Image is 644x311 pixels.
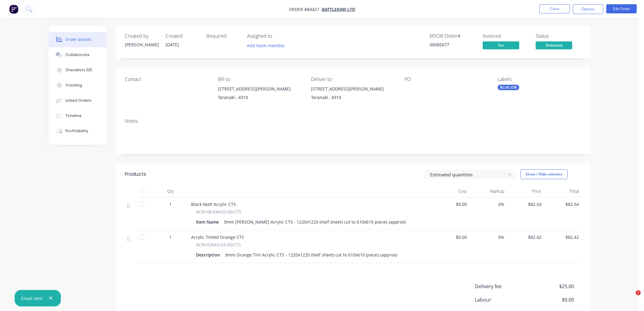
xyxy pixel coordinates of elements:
button: Checklists 0/0 [49,62,107,78]
img: Factory [9,5,18,14]
div: PO [404,76,488,82]
div: Collaborate [65,52,89,58]
button: Timeline [49,108,107,123]
button: Tracking [49,78,107,93]
span: [DATE] [166,42,179,48]
div: Profitability [65,128,88,134]
button: Collaborate [49,47,107,62]
span: ACRY/BLKM/03.00/CTS [196,209,241,215]
iframe: Intercom live chat [623,290,638,305]
span: ACRY/ORAT/03.00/CTS [196,242,241,248]
div: [STREET_ADDRESS][PERSON_NAME]Taranaki , 4310 [218,85,301,104]
div: Qty [152,185,189,197]
button: Options [573,4,603,14]
button: Show / Hide columns [520,169,568,179]
button: Order details [49,32,107,47]
div: Required [206,33,240,39]
div: [STREET_ADDRESS][PERSON_NAME] [218,85,301,93]
div: Products [125,171,146,178]
div: Markup [469,185,507,197]
button: Add team member [247,41,289,50]
div: BLUE JOB [498,85,519,90]
span: 1 [169,201,172,207]
div: Tracking [65,83,82,88]
div: Order details [65,37,91,42]
span: 1 [169,234,172,240]
div: Created by [125,33,158,39]
span: $82.42 [546,234,579,240]
div: Labels [498,76,581,82]
div: 00085677 [430,41,475,48]
div: Description [196,250,222,259]
div: [STREET_ADDRESS][PERSON_NAME]Taranaki , 4310 [311,85,394,104]
div: Created [166,33,199,39]
div: Status [536,33,581,39]
button: Delivered [536,41,572,51]
div: Invoiced [483,33,528,39]
span: 0% [472,234,504,240]
div: Bill to [218,76,301,82]
div: [PERSON_NAME] [125,41,158,48]
button: Profitability [49,123,107,139]
button: Close [539,4,570,13]
div: Item Name [196,217,221,226]
span: Order #84427 - [289,6,322,12]
span: Delivery fee [475,283,529,290]
div: Taranaki , 4310 [218,93,301,102]
span: $0.00 [435,234,467,240]
div: Assigned to [247,33,308,39]
div: 3mm [PERSON_NAME] Acrylic CTS - 1220x1220 (Half sheet) cut to 610x610 pieces (approx) [221,217,408,226]
span: 2 [636,290,641,295]
div: Total [544,185,581,197]
span: Yes [483,41,519,49]
button: Linked Orders [49,93,107,108]
div: Deliver to [311,76,394,82]
button: Add team member [243,41,288,50]
div: Contact [125,76,208,82]
div: Price [507,185,544,197]
span: $25.00 [529,283,574,290]
div: Notes [125,118,581,124]
div: [STREET_ADDRESS][PERSON_NAME] [311,85,394,93]
div: Cost [432,185,470,197]
span: $82.42 [509,234,542,240]
span: $82.54 [546,201,579,207]
span: Acrylic Tinted Orange CTS [191,234,244,240]
div: Checklists 0/0 [65,67,92,73]
div: Taranaki , 4310 [311,93,394,102]
span: Black Matt Acrylic CTS [191,201,236,207]
span: Delivered [536,41,572,49]
span: $0.00 [529,296,574,303]
a: Battlekiwi Ltd [322,6,355,12]
div: 3mm Orange Tint Acrylic CTS - 1220x1220 (Half sheet) cut to 610x610 pieces (approx) [222,250,400,259]
div: MYOB Order # [430,33,475,39]
button: Edit Order [606,4,637,13]
span: $0.00 [435,201,467,207]
div: Timeline [65,113,82,118]
span: 0% [472,201,504,207]
div: Linked Orders [65,98,92,103]
div: Email sent [21,295,42,302]
span: $82.54 [509,201,542,207]
span: Labour [475,296,529,303]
